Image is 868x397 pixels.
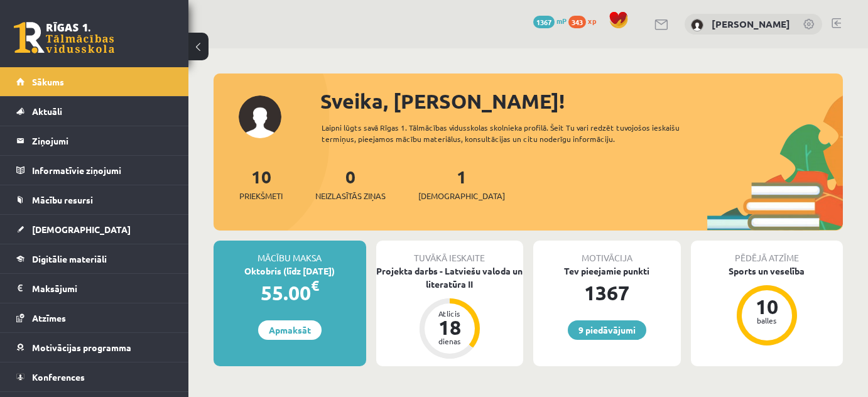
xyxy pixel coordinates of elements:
[533,278,681,308] div: 1367
[239,165,283,202] a: 10Priekšmeti
[32,224,131,235] span: [DEMOGRAPHIC_DATA]
[32,274,173,303] legend: Maksājumi
[32,126,173,155] legend: Ziņojumi
[16,67,173,96] a: Sākums
[214,241,366,264] div: Mācību maksa
[533,264,681,278] div: Tev pieejamie punkti
[32,194,93,205] span: Mācību resursi
[691,264,844,278] div: Sports un veselība
[16,185,173,214] a: Mācību resursi
[712,18,790,30] a: [PERSON_NAME]
[533,16,555,28] span: 1367
[16,97,173,126] a: Aktuāli
[431,337,469,345] div: dienas
[556,16,567,26] span: mP
[16,274,173,303] a: Maksājumi
[16,244,173,273] a: Digitālie materiāli
[32,106,62,117] span: Aktuāli
[315,165,386,202] a: 0Neizlasītās ziņas
[533,16,567,26] a: 1367 mP
[32,371,85,383] span: Konferences
[431,310,469,317] div: Atlicis
[568,320,646,340] a: 9 piedāvājumi
[376,241,524,264] div: Tuvākā ieskaite
[32,312,66,324] span: Atzīmes
[16,362,173,391] a: Konferences
[315,190,386,202] span: Neizlasītās ziņas
[32,76,64,87] span: Sākums
[258,320,322,340] a: Apmaksāt
[431,317,469,337] div: 18
[322,122,699,144] div: Laipni lūgts savā Rīgas 1. Tālmācības vidusskolas skolnieka profilā. Šeit Tu vari redzēt tuvojošo...
[691,19,703,31] img: Marina Galanceva
[376,264,524,361] a: Projekta darbs - Latviešu valoda un literatūra II Atlicis 18 dienas
[16,156,173,185] a: Informatīvie ziņojumi
[533,241,681,264] div: Motivācija
[214,264,366,278] div: Oktobris (līdz [DATE])
[418,165,505,202] a: 1[DEMOGRAPHIC_DATA]
[376,264,524,291] div: Projekta darbs - Latviešu valoda un literatūra II
[239,190,283,202] span: Priekšmeti
[214,278,366,308] div: 55.00
[16,303,173,332] a: Atzīmes
[32,156,173,185] legend: Informatīvie ziņojumi
[32,342,131,353] span: Motivācijas programma
[691,241,844,264] div: Pēdējā atzīme
[568,16,602,26] a: 343 xp
[418,190,505,202] span: [DEMOGRAPHIC_DATA]
[320,86,843,116] div: Sveika, [PERSON_NAME]!
[691,264,844,347] a: Sports un veselība 10 balles
[568,16,586,28] span: 343
[311,276,319,295] span: €
[748,296,786,317] div: 10
[14,22,114,53] a: Rīgas 1. Tālmācības vidusskola
[16,215,173,244] a: [DEMOGRAPHIC_DATA]
[16,126,173,155] a: Ziņojumi
[588,16,596,26] span: xp
[16,333,173,362] a: Motivācijas programma
[32,253,107,264] span: Digitālie materiāli
[748,317,786,324] div: balles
